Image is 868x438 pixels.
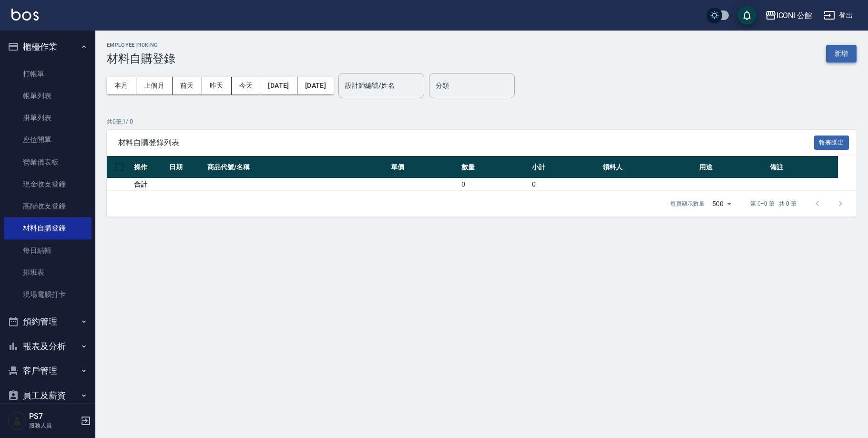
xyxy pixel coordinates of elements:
[107,42,175,48] h2: Employee Picking
[8,411,27,430] img: Person
[814,136,849,150] button: 報表匯出
[4,173,92,195] a: 現金收支登錄
[205,156,388,178] th: 商品代號/名稱
[202,77,232,94] button: 昨天
[708,191,735,217] div: 500
[750,199,797,208] p: 第 0–0 筆 共 0 筆
[29,421,78,430] p: 服務人員
[4,217,92,239] a: 材料自購登錄
[776,10,813,21] div: ICONI 公館
[167,156,205,178] th: 日期
[4,283,92,305] a: 現場電腦打卡
[4,151,92,173] a: 營業儀表板
[132,178,167,191] td: 合計
[297,77,334,94] button: [DATE]
[136,77,173,94] button: 上個月
[761,6,817,25] button: ICONI 公館
[107,52,175,65] h3: 材料自購登錄
[107,117,857,126] p: 共 0 筆, 1 / 0
[29,412,78,421] h5: PS7
[4,34,92,59] button: 櫃檯作業
[4,107,92,129] a: 掛單列表
[4,334,92,359] button: 報表及分析
[4,383,92,408] button: 員工及薪資
[4,261,92,283] a: 排班表
[4,85,92,107] a: 帳單列表
[697,156,767,178] th: 用途
[4,195,92,217] a: 高階收支登錄
[530,156,600,178] th: 小計
[4,129,92,151] a: 座位開單
[459,178,530,191] td: 0
[232,77,261,94] button: 今天
[820,7,857,24] button: 登出
[4,358,92,383] button: 客戶管理
[132,156,167,178] th: 操作
[118,138,814,147] span: 材料自購登錄列表
[107,77,136,94] button: 本月
[173,77,202,94] button: 前天
[4,240,92,261] a: 每日結帳
[388,156,459,178] th: 單價
[826,45,857,63] button: 新增
[11,9,39,21] img: Logo
[767,156,838,178] th: 備註
[4,63,92,85] a: 打帳單
[826,49,857,58] a: 新增
[600,156,697,178] th: 領料人
[530,178,600,191] td: 0
[814,137,849,146] a: 報表匯出
[670,199,705,208] p: 每頁顯示數量
[737,6,756,25] button: save
[260,77,297,94] button: [DATE]
[459,156,530,178] th: 數量
[4,309,92,334] button: 預約管理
